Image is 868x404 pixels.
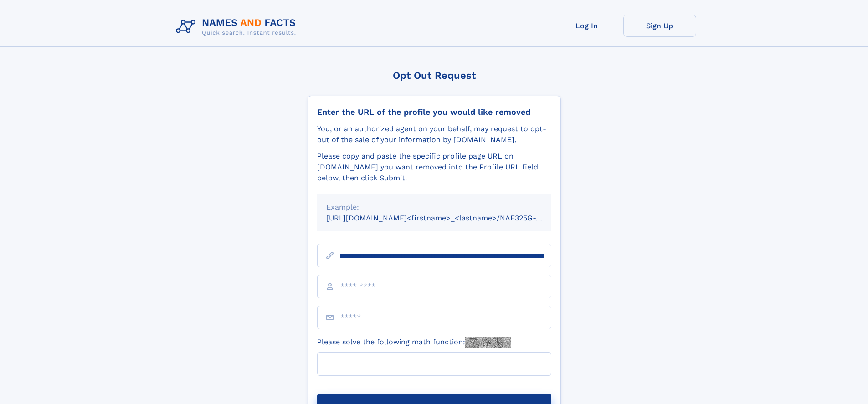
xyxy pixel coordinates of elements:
[550,15,623,37] a: Log In
[317,337,511,348] label: Please solve the following math function:
[317,123,551,145] div: You, or an authorized agent on your behalf, may request to opt-out of the sale of your informatio...
[317,107,551,117] div: Enter the URL of the profile you would like removed
[326,202,542,213] div: Example:
[623,15,696,37] a: Sign Up
[317,151,551,184] div: Please copy and paste the specific profile page URL on [DOMAIN_NAME] you want removed into the Pr...
[308,70,561,81] div: Opt Out Request
[172,15,303,39] img: Logo Names and Facts
[326,214,569,222] small: [URL][DOMAIN_NAME]<firstname>_<lastname>/NAF325G-xxxxxxxx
